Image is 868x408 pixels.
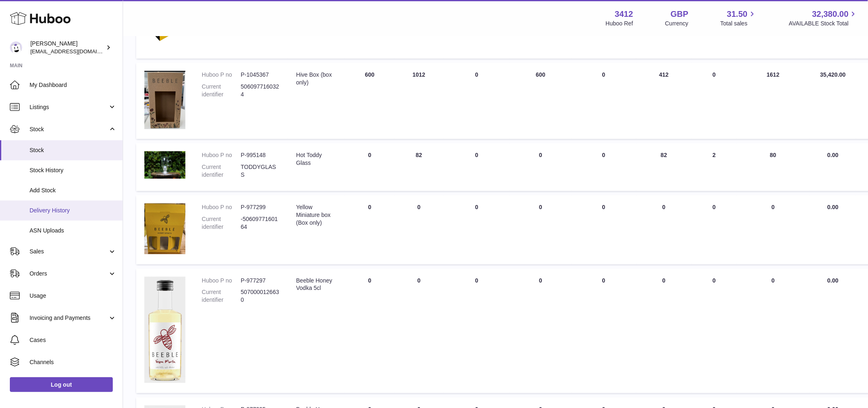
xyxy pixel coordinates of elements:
dd: P-977297 [241,277,280,285]
img: product image [144,277,185,383]
span: 0.00 [827,277,838,284]
span: 0.00 [827,152,838,158]
dd: TODDYGLASS [241,163,280,179]
a: 32,380.00 AVAILABLE Stock Total [789,9,858,27]
dt: Huboo P no [202,71,241,79]
td: 0 [737,269,810,393]
dt: Current identifier [202,288,241,304]
dt: Huboo P no [202,151,241,159]
span: Add Stock [30,187,116,194]
dd: -5060977160164 [241,215,280,231]
td: 0 [510,269,571,393]
td: 412 [636,63,692,139]
span: Delivery History [30,207,116,214]
td: 0 [345,195,394,264]
td: 0 [443,143,510,191]
div: Beeble Honey Vodka 5cl [296,277,337,292]
td: 0 [510,195,571,264]
span: 31.50 [727,9,747,20]
dd: P-1045367 [241,71,280,79]
div: Hot Toddy Glass [296,151,337,167]
td: 0 [443,269,510,393]
dt: Huboo P no [202,277,241,285]
strong: 3412 [615,9,633,20]
td: 0 [394,269,443,393]
td: 0 [345,143,394,191]
td: 82 [636,143,692,191]
div: Huboo Ref [606,20,633,27]
dd: P-977299 [241,203,280,211]
a: Log out [10,377,113,392]
span: Usage [30,292,116,300]
span: Sales [30,248,108,255]
dt: Current identifier [202,83,241,98]
td: 600 [345,63,394,139]
td: 0 [394,195,443,264]
div: Currency [665,20,689,27]
img: product image [144,71,185,129]
td: 0 [737,195,810,264]
dt: Huboo P no [202,203,241,211]
span: Stock [30,146,116,154]
span: ASN Uploads [30,227,116,235]
td: 0 [443,195,510,264]
div: Yellow Miniature box (Box only) [296,203,337,227]
span: Total sales [720,20,757,27]
td: 0 [345,269,394,393]
span: Cases [30,336,116,344]
span: [EMAIL_ADDRESS][DOMAIN_NAME] [30,48,121,55]
span: AVAILABLE Stock Total [789,20,858,27]
td: 0 [692,63,737,139]
span: 35,420.00 [820,71,846,78]
td: 1012 [394,63,443,139]
div: Hive Box (box only) [296,71,337,87]
dt: Current identifier [202,215,241,231]
td: 1612 [737,63,810,139]
td: 82 [394,143,443,191]
td: 2 [692,143,737,191]
img: product image [144,203,185,254]
span: 0 [602,204,605,210]
td: 0 [510,143,571,191]
span: 0 [602,152,605,158]
span: Stock History [30,166,116,174]
strong: GBP [671,9,688,20]
dt: Current identifier [202,163,241,179]
span: 32,380.00 [812,9,849,20]
td: 0 [636,269,692,393]
td: 0 [692,195,737,264]
dd: 5070000126630 [241,288,280,304]
span: Orders [30,270,108,278]
span: 0 [602,277,605,284]
a: 31.50 Total sales [720,9,757,27]
span: 0.00 [827,204,838,210]
dd: P-995148 [241,151,280,159]
td: 600 [510,63,571,139]
td: 0 [692,269,737,393]
span: Channels [30,358,116,366]
img: product image [144,151,185,179]
span: 0 [602,71,605,78]
span: Listings [30,103,108,111]
span: Invoicing and Payments [30,314,108,322]
img: internalAdmin-3412@internal.huboo.com [10,41,22,54]
span: My Dashboard [30,81,116,89]
span: Stock [30,125,108,133]
td: 0 [443,63,510,139]
div: [PERSON_NAME] [30,40,104,55]
dd: 5060977160324 [241,83,280,98]
td: 0 [636,195,692,264]
td: 80 [737,143,810,191]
